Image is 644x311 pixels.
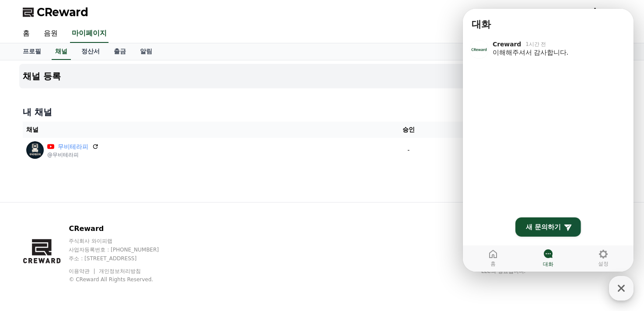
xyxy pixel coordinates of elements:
a: 개인정보처리방침 [99,268,141,274]
h4: 내 채널 [23,106,621,118]
a: CReward [23,5,88,19]
p: 주소 : [STREET_ADDRESS] [69,255,175,262]
p: 주식회사 와이피랩 [69,238,175,245]
img: 무비테라피 [26,141,44,159]
a: 음원 [37,24,65,43]
a: 프로필 [16,43,48,60]
a: 무비테라피 [58,142,88,151]
a: 알림 [133,43,159,60]
iframe: Channel chat [463,9,633,272]
th: 채널 [23,122,367,138]
a: 마이페이지 [70,24,108,43]
h4: 채널 등록 [23,71,61,81]
th: 상태 [450,122,621,138]
p: 사업자등록번호 : [PHONE_NUMBER] [69,246,175,253]
button: 채널 등록 [19,64,625,88]
a: 홈 [16,24,37,43]
a: 채널 [52,43,71,60]
th: 승인 [367,122,450,138]
p: CReward [69,224,175,234]
span: CReward [37,5,88,19]
p: @무비테라피 [47,151,99,158]
a: 이용약관 [69,268,96,274]
p: - [371,146,447,155]
p: © CReward All Rights Reserved. [69,276,175,283]
a: 정산서 [74,43,107,60]
a: 출금 [107,43,133,60]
